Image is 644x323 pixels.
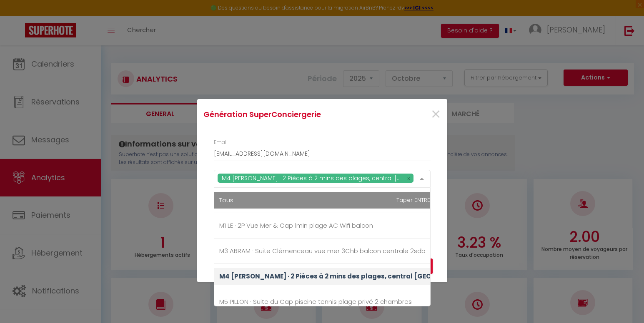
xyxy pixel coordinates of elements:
span: Tous [219,196,233,204]
label: Email [214,139,228,147]
h4: Génération SuperConciergerie [203,109,358,120]
span: × [431,102,441,127]
span: M3 ABRAM · Suite Clémenceau vue mer 3Chb balcon centrale 2sdb [219,246,426,255]
span: M5 PILLON · Suite du Cap piscine tennis plage privé 2 chambres [219,297,412,306]
span: M1 LE · 2P Vue Mer & Cap 1min plage AC Wifi balcon [219,221,373,230]
span: M4 [PERSON_NAME] · 2 Pièces à 2 mins des plages, central [GEOGRAPHIC_DATA] [219,272,486,281]
button: Close [431,106,441,124]
span: M4 [PERSON_NAME] · 2 Pièces à 2 mins des plages, central [GEOGRAPHIC_DATA] [222,174,456,182]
